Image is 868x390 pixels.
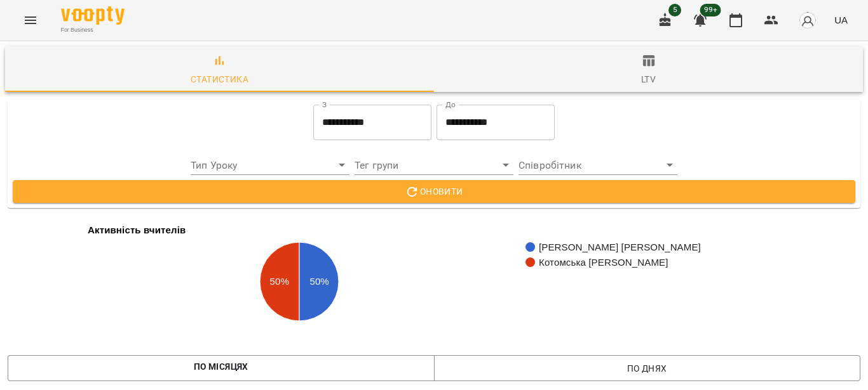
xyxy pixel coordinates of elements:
[434,355,861,381] button: По днях
[194,359,248,374] label: По місяцях
[61,6,125,25] img: Voopty Logo
[61,26,125,34] span: For Business
[641,72,656,87] div: ltv
[444,361,851,376] span: По днях
[700,4,721,16] span: 99+
[829,8,853,32] button: UA
[309,276,329,287] text: 50%
[15,5,46,36] button: Menu
[88,225,186,236] text: Активність вчителів
[8,218,851,345] svg: A chart.
[539,242,701,252] text: [PERSON_NAME] [PERSON_NAME]
[8,355,435,381] button: По місяцях
[270,276,289,287] text: 50%
[799,11,817,29] img: avatar_s.png
[191,72,248,87] div: Статистика
[23,184,845,199] span: Оновити
[13,180,855,203] button: Оновити
[668,4,681,16] span: 5
[834,13,848,27] span: UA
[539,257,668,268] text: Котомська [PERSON_NAME]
